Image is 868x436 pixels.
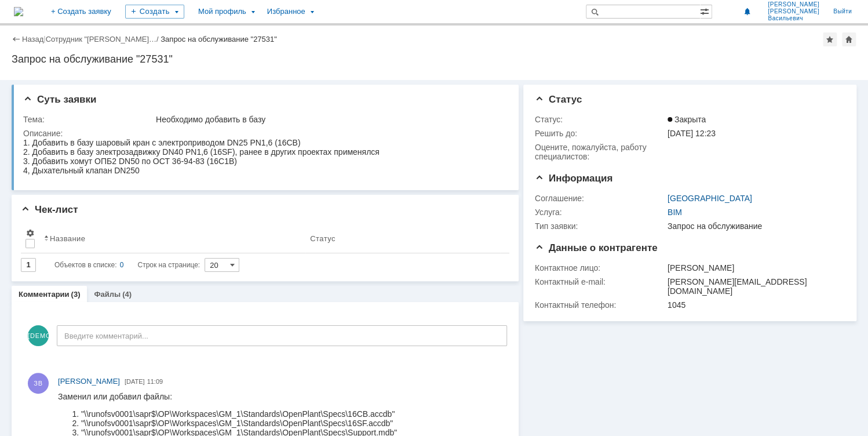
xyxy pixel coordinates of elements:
a: BIM [668,208,682,217]
li: "\\runofsv0001\sapr$\OP\Workspaces\GM_1\Standards\OpenPlant\Specs\16SF.accdb" [23,27,384,36]
div: Запрос на обслуживание "27531" [161,35,277,43]
li: "\\runofsv0001\sapr$\OP\Workspaces\GM_1\Standards\OpenPlant\Specs\16CB.accdb" [23,17,384,27]
a: Файлы [94,290,121,299]
img: logo [14,7,23,16]
div: Контактный телефон: [535,300,665,310]
span: [PERSON_NAME] [768,1,819,8]
a: Перейти на домашнюю страницу [14,7,23,16]
span: Нет вопросов. [28,73,81,82]
div: Создать [125,5,184,19]
li: "\\runofsv0001\sapr$\OP\Workspaces\GM_1\Standards\Cell\OPB2.cel" [23,64,384,73]
span: В соответствии с требованиями классификатора необходимо указать для всех арматур: [28,129,361,138]
div: | [43,34,45,43]
div: Запрос на обслуживание [668,221,840,231]
span: Примечание [51,166,98,175]
a: [PERSON_NAME] [58,376,120,387]
div: Статус [310,234,335,243]
div: Тема: [23,115,154,124]
span: [DATE] 12:23 [668,129,716,138]
a: Сотрудник "[PERSON_NAME]… [46,35,156,43]
div: 0 [120,258,124,272]
a: [GEOGRAPHIC_DATA] [668,194,752,203]
span: Информация [535,173,612,184]
span: Суть заявки [23,94,96,105]
span: Расширенный поиск [700,5,712,16]
div: Описание: [23,129,504,138]
span: Для шарового клапана с электроприводом прошу указать недостающие размеры отмечены знаком вопроса ... [28,8,436,27]
li: "\\runofsv0001\sapr$\OP\Workspaces\GM_1\Standards\OpenPlant\Specs\Support.mdb" [23,36,384,45]
div: Необходимо добавить в базу [156,115,502,124]
span: [DEMOGRAPHIC_DATA] [28,325,49,346]
span: Настройки [25,228,35,238]
span: Васильевич [768,15,819,22]
div: Контактное лицо: [535,263,665,272]
span: [PERSON_NAME] [58,377,120,386]
span: Закрыта [668,115,706,124]
div: Услуга: [535,208,665,217]
div: Сделать домашней страницей [842,32,856,46]
div: / [46,35,161,43]
div: Тип заявки: [535,221,665,231]
span: Статус [535,94,582,105]
span: [PERSON_NAME] [768,8,819,15]
a: Комментарии [19,290,70,299]
li: "\\runofsv0001\sapr$\OP\Workspaces\GM_1\Standards\Cell\МЭОФ-40_25-0.25-96К.cel" [23,54,384,64]
div: Добавить в избранное [823,32,837,46]
div: Oцените, пожалуйста, работу специалистов: [535,143,665,161]
span: Для дыхательного клапана нужно указать PN (кгс/см²) и тип уплотнительной поверхности фланца (ГОСТ... [28,82,423,129]
div: [PERSON_NAME][EMAIL_ADDRESS][DOMAIN_NAME] [668,277,840,296]
th: Статус [305,224,500,253]
span: Объектов в списке: [54,261,116,269]
div: Контактный e-mail: [535,277,665,286]
th: Название [39,224,305,253]
li: "\\runofsv0001\sapr$\OP\Workspaces\GM_1\Standards\OpenPlant\Catalogs\Metric\Armatura.accdb" [23,45,384,54]
div: 1045 [668,300,840,310]
div: Статус: [535,115,665,124]
div: Решить до: [535,129,665,138]
div: [PERSON_NAME] [668,263,840,272]
span: 11:09 [147,378,163,385]
span: [DATE] [125,378,145,385]
div: Соглашение: [535,194,665,203]
span: Электрозадвижка в БД на DN 40 есть только на PN 25 кгс/см² в каталоге указанного производителя он... [28,27,420,73]
span: Чек-лист [21,204,78,215]
span: Класс герметичности затвора [51,157,162,166]
div: Запрос на обслуживание "27531" [12,53,856,65]
i: Строк на странице: [54,258,200,272]
span: Типофигуру [51,138,96,147]
a: Назад [22,35,43,43]
span: Материал [51,147,89,157]
div: (3) [71,290,81,299]
span: Данные о контрагенте [535,242,658,253]
div: Название [50,234,85,243]
div: (4) [122,290,132,299]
